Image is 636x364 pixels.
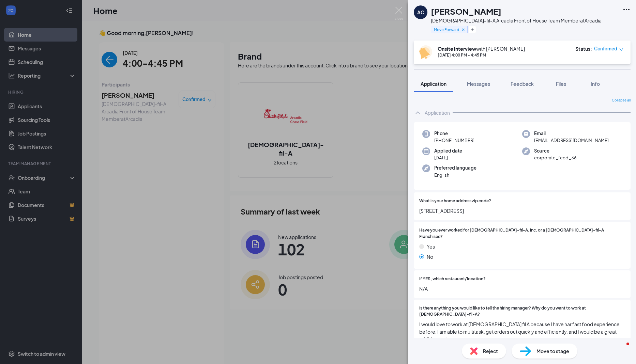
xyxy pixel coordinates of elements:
div: Application [425,109,450,116]
svg: Ellipses [622,5,631,14]
span: Reject [483,347,498,355]
span: Files [556,81,566,87]
div: [DATE] 4:00 PM - 4:45 PM [438,52,525,58]
span: Yes [427,243,435,250]
span: [DATE] [434,154,462,161]
div: AC [417,9,424,16]
div: [DEMOGRAPHIC_DATA]-fil-A Arcadia Front of House Team Member at Arcadia [431,17,602,24]
span: Preferred language [434,164,476,171]
span: corporate_feed_36 [534,154,577,161]
span: Move Forward [434,27,459,32]
b: Onsite Interview [438,46,476,52]
span: Have you ever worked for [DEMOGRAPHIC_DATA]-fil-A, Inc. or a [DEMOGRAPHIC_DATA]-fil-A Franchisee? [419,227,625,240]
svg: ChevronUp [414,109,422,117]
iframe: Intercom live chat [613,341,629,357]
span: Move to stage [536,347,569,355]
span: [PHONE_NUMBER] [434,137,474,144]
span: If YES, which restaurant/location? [419,276,486,282]
h1: [PERSON_NAME] [431,5,501,17]
span: [EMAIL_ADDRESS][DOMAIN_NAME] [534,137,609,144]
span: Application [421,81,446,87]
svg: Cross [461,27,466,32]
span: No [427,253,433,260]
span: Applied date [434,147,462,154]
span: Confirmed [594,45,617,52]
svg: Plus [470,28,474,32]
span: I would love to work at [DEMOGRAPHIC_DATA] fil A because I have har fast food experience before. ... [419,320,625,343]
div: with [PERSON_NAME] [438,45,525,52]
span: What is your home address zip code? [419,198,491,204]
span: Info [591,81,600,87]
span: English [434,172,476,178]
span: [STREET_ADDRESS] [419,207,625,215]
div: Status : [575,45,592,52]
span: Email [534,130,609,137]
span: Source [534,147,577,154]
button: Plus [469,26,476,33]
span: Phone [434,130,474,137]
span: Collapse all [612,98,631,103]
span: Messages [467,81,490,87]
span: Feedback [511,81,534,87]
span: Is there anything you would like to tell the hiring manager? Why do you want to work at [DEMOGRAP... [419,305,625,318]
span: N/A [419,285,625,292]
span: down [619,47,624,52]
